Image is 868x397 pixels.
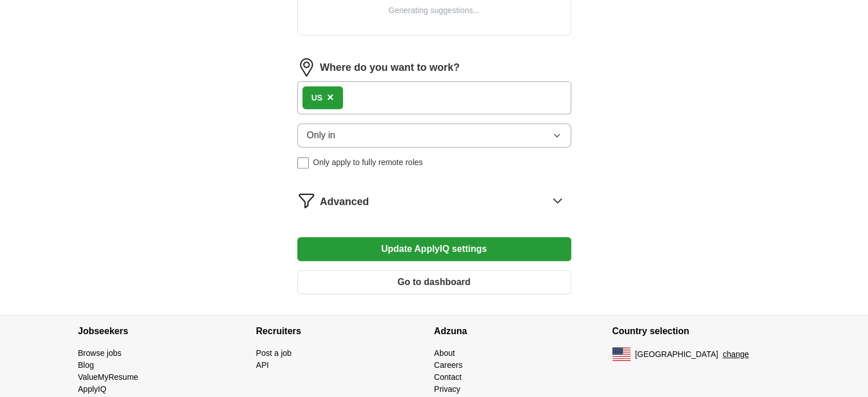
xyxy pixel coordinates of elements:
a: Privacy [434,384,461,394]
a: ValueMyResume [78,372,139,382]
span: Only in [307,129,336,142]
img: location.png [297,58,316,77]
a: Blog [78,360,94,370]
a: About [434,348,455,358]
button: Go to dashboard [297,270,571,294]
a: Contact [434,372,462,382]
button: × [327,89,334,106]
div: Generating suggestions... [389,5,480,17]
span: Only apply to fully remote roles [313,157,423,169]
button: change [722,348,749,360]
a: Careers [434,360,463,370]
button: Update ApplyIQ settings [297,237,571,261]
a: Browse jobs [78,348,122,358]
a: API [256,360,269,370]
h4: Country selection [612,315,790,347]
span: × [327,91,334,103]
span: [GEOGRAPHIC_DATA] [635,348,718,360]
img: US flag [612,347,631,361]
button: Only in [297,123,571,147]
label: Where do you want to work? [320,60,460,75]
a: ApplyIQ [78,384,107,394]
a: Post a job [256,348,292,358]
div: US [312,92,322,104]
input: Only apply to fully remote roles [297,157,309,169]
span: Advanced [320,194,369,210]
img: filter [297,191,316,210]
